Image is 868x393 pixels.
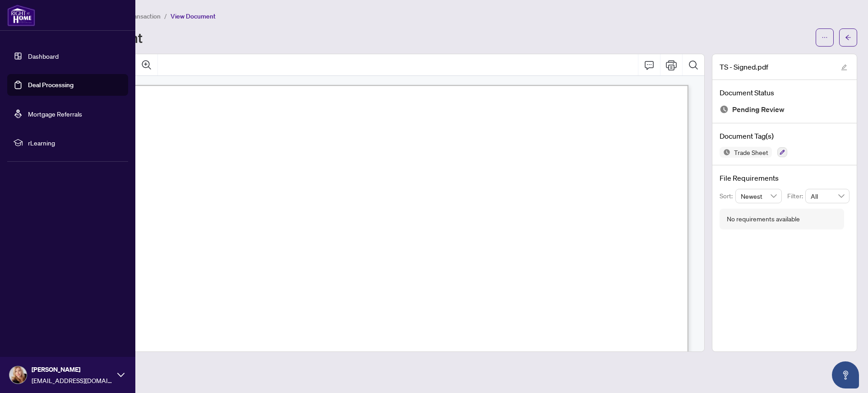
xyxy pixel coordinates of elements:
span: [PERSON_NAME] [32,365,113,374]
span: edit [841,64,847,70]
span: ellipsis [822,34,828,41]
span: View Document [171,12,216,20]
span: [EMAIL_ADDRESS][DOMAIN_NAME] [32,375,113,385]
span: Newest [741,189,777,203]
img: Profile Icon [9,366,27,384]
span: rLearning [28,138,122,148]
img: Status Icon [720,147,730,158]
span: All [811,189,844,203]
span: TS - Signed.pdf [720,61,768,72]
img: logo [7,5,35,26]
span: View Transaction [112,12,161,20]
li: / [164,11,167,21]
p: Sort: [720,191,735,201]
div: No requirements available [727,214,800,224]
span: Trade Sheet [730,149,772,155]
h4: File Requirements [720,173,850,183]
span: arrow-left [845,34,851,41]
h4: Document Tag(s) [720,131,850,141]
span: Pending Review [732,103,785,116]
a: Mortgage Referrals [28,110,82,118]
img: Document Status [720,105,729,114]
a: Dashboard [28,52,59,60]
a: Deal Processing [28,81,74,89]
button: Open asap [832,361,859,388]
p: Filter: [787,191,805,201]
h4: Document Status [720,87,850,98]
